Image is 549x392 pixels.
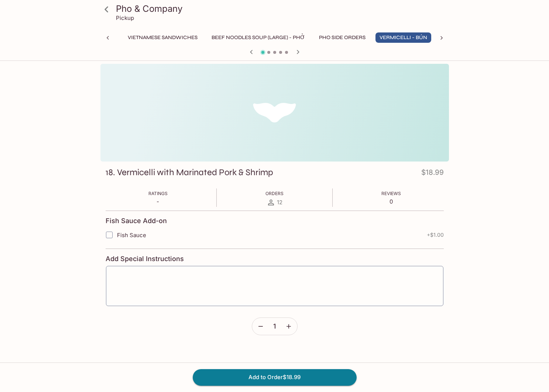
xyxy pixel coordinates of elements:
span: + $1.00 [427,232,444,238]
span: 1 [273,322,276,330]
span: Fish Sauce [117,232,146,239]
button: VERMICELLI - BÚN [375,32,431,43]
div: 18. Vermicelli with Marinated Pork & Shrimp [100,64,449,162]
h4: $18.99 [421,167,444,181]
h3: 18. Vermicelli with Marinated Pork & Shrimp [106,167,273,178]
h3: Pho & Company [116,3,446,14]
span: Ratings [148,191,168,196]
button: VIETNAMESE SANDWICHES [124,32,202,43]
p: 0 [381,198,401,205]
h4: Fish Sauce Add-on [106,217,167,225]
h4: Add Special Instructions [106,255,444,263]
p: - [148,198,168,205]
span: 12 [277,199,282,206]
span: Orders [265,191,284,196]
button: Add to Order$18.99 [193,369,357,385]
p: Pickup [116,14,134,21]
button: PHO SIDE ORDERS [315,32,370,43]
span: Reviews [381,191,401,196]
button: BEEF NOODLES SOUP (LARGE) - PHỞ [207,32,309,43]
